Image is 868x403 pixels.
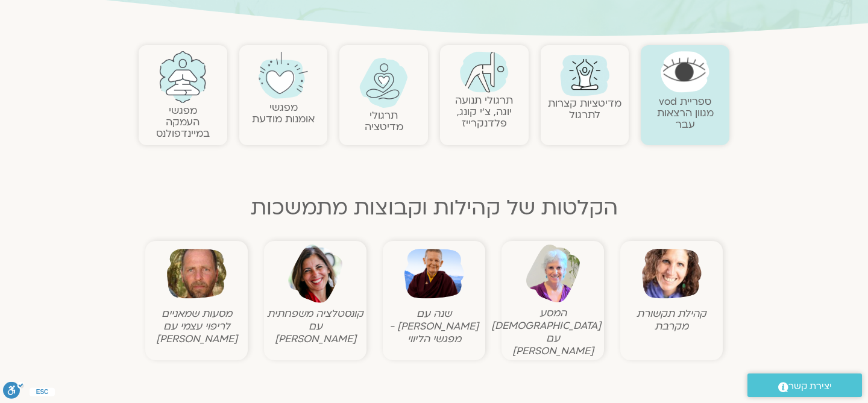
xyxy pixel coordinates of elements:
a: מדיטציות קצרות לתרגול [548,96,621,122]
a: מפגשיאומנות מודעת [252,101,315,126]
a: יצירת קשר [747,373,862,397]
figcaption: קונסטלציה משפחתית עם [PERSON_NAME] [267,307,363,345]
figcaption: המסע [DEMOGRAPHIC_DATA] עם [PERSON_NAME] [505,307,601,357]
a: תרגולי תנועהיוגה, צ׳י קונג, פלדנקרייז [455,93,513,130]
figcaption: מסעות שמאניים לריפוי עצמי עם [PERSON_NAME] [148,307,245,345]
h2: הקלטות של קהילות וקבוצות מתמשכות [139,196,729,220]
figcaption: שנה עם [PERSON_NAME] - מפגשי הליווי [386,307,482,345]
figcaption: קהילת תקשורת מקרבת [623,307,720,333]
a: מפגשיהעמקה במיינדפולנס [156,104,210,140]
a: ספריית vodמגוון הרצאות עבר [657,95,714,131]
span: יצירת קשר [788,378,832,395]
a: תרגולימדיטציה [365,108,403,134]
